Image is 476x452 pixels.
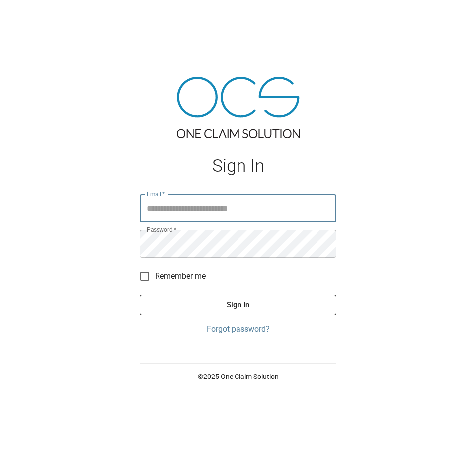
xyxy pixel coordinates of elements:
[155,270,206,282] span: Remember me
[177,77,300,138] img: ocs-logo-tra.png
[140,295,336,315] button: Sign In
[147,190,165,198] label: Email
[140,372,336,381] p: © 2025 One Claim Solution
[147,226,176,234] label: Password
[140,323,336,335] a: Forgot password?
[12,6,52,26] img: ocs-logo-white-transparent.png
[140,156,336,176] h1: Sign In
